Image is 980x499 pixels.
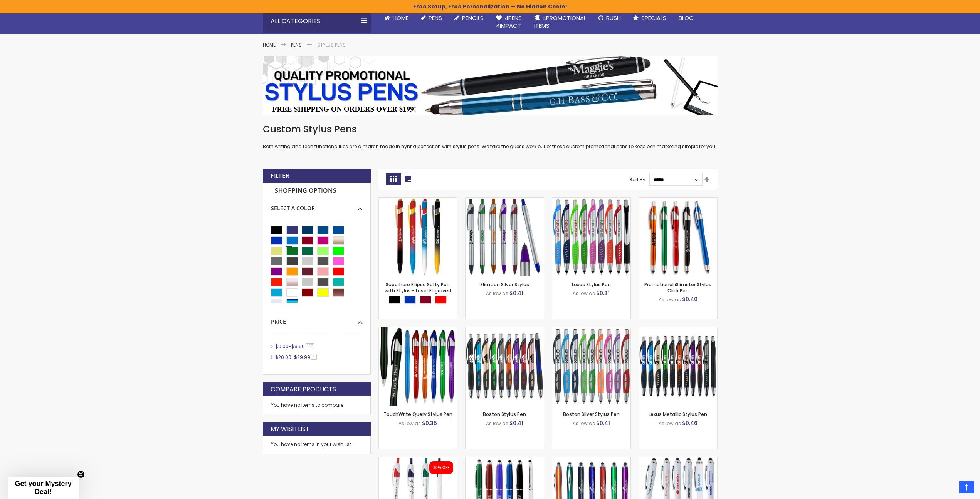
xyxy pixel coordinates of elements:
[486,290,508,297] span: As low as
[679,14,694,22] span: Blog
[422,419,437,427] span: $0.35
[263,56,718,115] img: Stylus Pens
[639,198,717,276] img: Promotional iSlimster Stylus Click Pen
[415,10,448,27] a: Pens
[386,173,401,185] strong: Grid
[389,296,400,304] div: Black
[466,198,544,276] img: Slim Jen Silver Stylus
[627,10,672,27] a: Specials
[306,343,314,349] span: 127
[275,343,289,350] span: $0.00
[572,281,611,288] a: Lexus Stylus Pen
[291,343,305,350] span: $9.99
[480,281,529,288] a: Slim Jen Silver Stylus
[959,481,974,493] a: Top
[466,327,544,334] a: Boston Stylus Pen
[385,281,451,294] a: Superhero Ellipse Softy Pen with Stylus - Laser Engraved
[466,197,544,204] a: Slim Jen Silver Stylus
[263,123,718,150] div: Both writing and tech functionalities are a match made in hybrid perfection with stylus pens. We ...
[629,176,645,183] label: Sort By
[271,425,309,433] strong: My Wish List
[263,396,371,414] div: You have no items to compare.
[379,327,457,334] a: TouchWrite Query Stylus Pen
[496,14,522,30] span: 4Pens 4impact
[563,411,620,417] a: Boston Silver Stylus Pen
[509,419,523,427] span: $0.41
[271,199,363,212] div: Select A Color
[639,197,717,204] a: Promotional iSlimster Stylus Click Pen
[606,14,621,22] span: Rush
[552,457,630,464] a: TouchWrite Command Stylus Pen
[573,420,595,427] span: As low as
[294,354,310,360] span: $29.99
[378,10,415,27] a: Home
[273,343,317,350] a: $0.00-$9.99127
[379,327,457,406] img: TouchWrite Query Stylus Pen
[639,457,717,464] a: Kimberly Logo Stylus Pens - Special Offer
[271,441,363,447] div: You have no items in your wish list.
[641,14,666,22] span: Specials
[466,457,544,464] a: Sierra Stylus Twist Pen
[552,327,630,406] img: Boston Silver Stylus Pen
[644,281,711,294] a: Promotional iSlimster Stylus Click Pen
[509,289,523,297] span: $0.41
[291,42,302,48] a: Pens
[398,420,421,427] span: As low as
[490,10,528,35] a: 4Pens4impact
[528,10,592,35] a: 4PROMOTIONALITEMS
[271,172,289,180] strong: Filter
[271,385,336,394] strong: Compare Products
[393,14,408,22] span: Home
[8,477,79,499] div: Get your Mystery Deal!Close teaser
[682,419,698,427] span: $0.46
[592,10,627,27] a: Rush
[271,183,363,199] strong: Shopping Options
[462,14,484,22] span: Pencils
[552,198,630,276] img: Lexus Stylus Pen
[77,471,85,478] button: Close teaser
[263,123,718,135] h1: Custom Stylus Pens
[573,290,595,297] span: As low as
[273,354,319,360] a: $20.00-$29.994
[649,411,707,417] a: Lexus Metallic Stylus Pen
[275,354,291,360] span: $20.00
[534,14,586,30] span: 4PROMOTIONAL ITEMS
[672,10,700,27] a: Blog
[639,327,717,334] a: Lexus Metallic Stylus Pen
[317,42,346,48] strong: Stylus Pens
[659,420,681,427] span: As low as
[311,354,317,360] span: 4
[659,296,681,303] span: As low as
[383,411,452,417] a: TouchWrite Query Stylus Pen
[379,457,457,464] a: iSlimster II Pen - Full Color Imprint
[433,465,449,471] div: 30% OFF
[263,42,276,48] a: Home
[404,296,416,304] div: Blue
[552,197,630,204] a: Lexus Stylus Pen
[639,327,717,406] img: Lexus Metallic Stylus Pen
[271,312,363,325] div: Price
[466,327,544,406] img: Boston Stylus Pen
[435,296,447,304] div: Red
[420,296,431,304] div: Burgundy
[448,10,490,27] a: Pencils
[379,197,457,204] a: Superhero Ellipse Softy Pen with Stylus - Laser Engraved
[483,411,526,417] a: Boston Stylus Pen
[429,14,442,22] span: Pens
[15,480,71,496] span: Get your Mystery Deal!
[486,420,508,427] span: As low as
[263,10,371,33] div: All Categories
[682,295,698,303] span: $0.40
[552,327,630,334] a: Boston Silver Stylus Pen
[596,419,610,427] span: $0.41
[379,198,457,276] img: Superhero Ellipse Softy Pen with Stylus - Laser Engraved
[596,289,610,297] span: $0.31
